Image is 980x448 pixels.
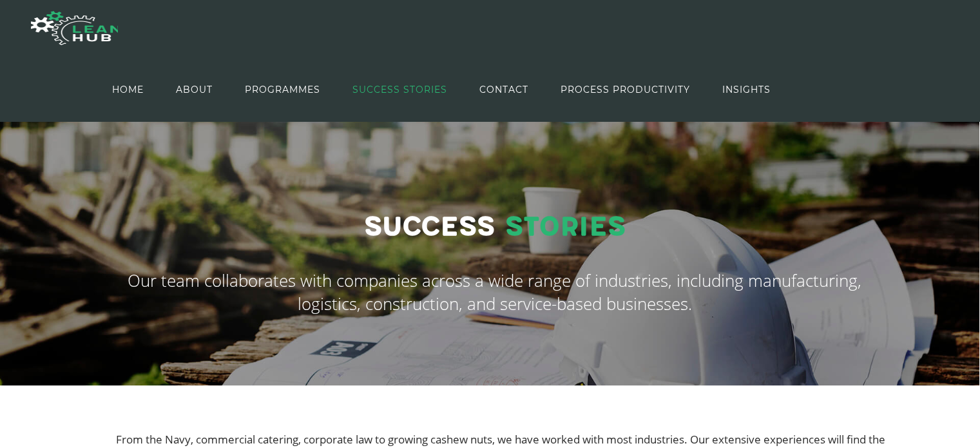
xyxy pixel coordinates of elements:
a: PROCESS PRODUCTIVITY [561,61,690,119]
nav: Main Menu [112,61,771,119]
span: Success [364,211,495,244]
span: Stories [505,211,626,244]
a: HOME [112,61,144,119]
span: Our team collaborates with companies across a wide range of industries, including manufacturing, ... [128,269,861,315]
a: ABOUT [176,61,213,119]
a: INSIGHTS [722,61,771,119]
a: CONTACT [479,61,528,119]
a: SUCCESS STORIES [352,61,447,119]
img: The Lean Hub | Optimising productivity with Lean Logo [31,4,118,53]
a: PROGRAMMES [245,61,320,119]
